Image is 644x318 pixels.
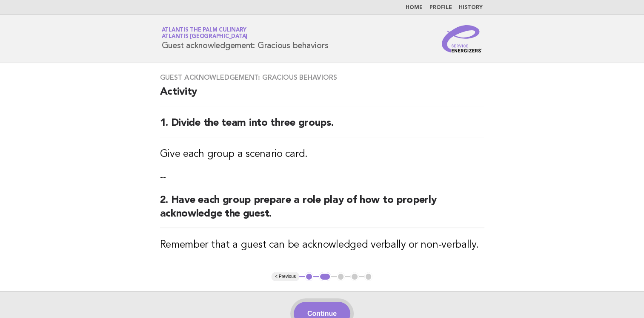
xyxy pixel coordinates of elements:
[160,85,484,106] h2: Activity
[160,147,484,161] h3: Give each group a scenario card.
[162,34,248,40] span: Atlantis [GEOGRAPHIC_DATA]
[305,272,313,281] button: 1
[160,238,484,252] h3: Remember that a guest can be acknowledged verbally or non-verbally.
[162,28,329,50] h1: Guest acknowledgement: Gracious behaviors
[442,25,483,52] img: Service Energizers
[162,27,248,39] a: Atlantis The Palm CulinaryAtlantis [GEOGRAPHIC_DATA]
[160,171,484,183] p: --
[319,272,331,281] button: 2
[160,116,484,137] h2: 1. Divide the team into three groups.
[406,5,423,10] a: Home
[429,5,452,10] a: Profile
[160,73,484,82] h3: Guest acknowledgement: Gracious behaviors
[160,194,484,228] h2: 2. Have each group prepare a role play of how to properly acknowledge the guest.
[272,272,299,281] button: < Previous
[459,5,483,10] a: History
